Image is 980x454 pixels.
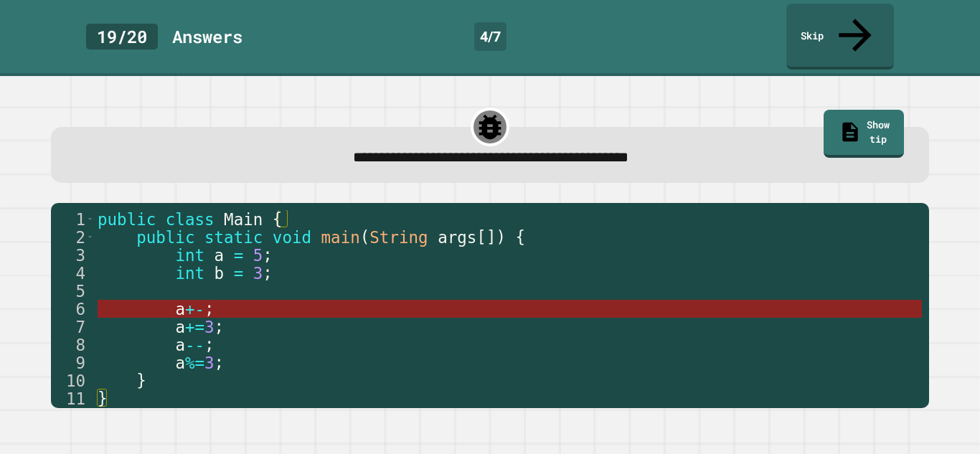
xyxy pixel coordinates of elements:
div: Answer s [172,24,242,49]
div: 4 [51,264,95,282]
span: a [215,246,225,265]
span: int [175,246,204,265]
span: a [175,318,185,336]
div: 2 [51,228,95,246]
span: 3 [204,318,215,336]
span: Toggle code folding, rows 2 through 10 [86,228,94,246]
span: = [234,264,244,283]
span: Toggle code folding, rows 1 through 11 [86,210,94,228]
span: main [321,228,360,247]
span: String [369,228,428,247]
span: 3 [204,354,215,372]
span: class [166,210,215,229]
span: a [175,300,185,318]
span: int [175,264,204,283]
span: -- [185,336,204,354]
span: a [175,354,185,372]
span: b [215,264,225,283]
div: 3 [51,246,95,264]
div: 4 / 7 [474,22,507,51]
span: +- [185,300,204,318]
span: public [98,210,156,229]
div: 9 [51,354,95,372]
span: public [136,228,194,247]
span: a [175,336,185,354]
span: %= [185,354,204,372]
span: += [185,318,204,336]
span: void [273,228,311,247]
div: 10 [51,372,95,389]
span: args [438,228,476,247]
div: 7 [51,318,95,336]
div: 19 / 20 [86,24,158,49]
span: 5 [253,246,263,265]
div: 8 [51,336,95,354]
div: 1 [51,210,95,228]
span: Main [224,210,263,229]
span: = [234,246,244,265]
div: 6 [51,300,95,318]
span: static [204,228,263,247]
div: 5 [51,282,95,300]
a: Show tip [824,110,904,158]
div: 11 [51,389,95,407]
a: Skip [786,4,894,70]
span: 3 [253,264,263,283]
